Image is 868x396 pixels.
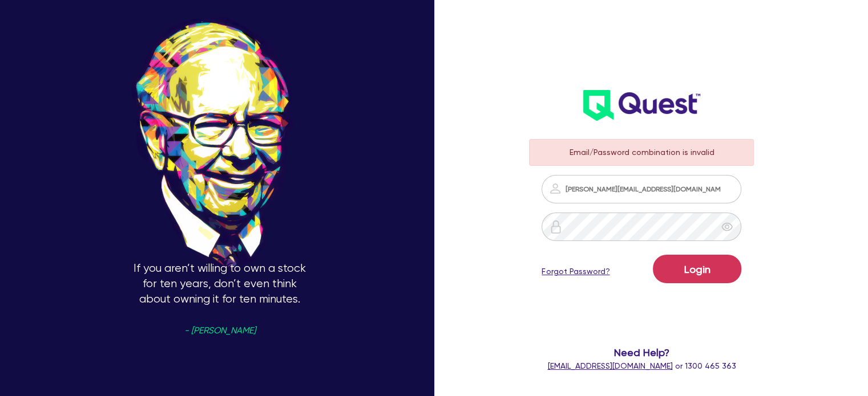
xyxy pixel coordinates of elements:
input: Email address [542,175,741,203]
img: wH2k97JdezQIQAAAABJRU5ErkJggg== [583,90,700,121]
span: eye [721,221,733,232]
span: - [PERSON_NAME] [184,326,256,335]
span: or 1300 465 363 [547,361,736,370]
span: Email/Password combination is invalid [569,148,714,157]
button: Login [653,255,741,283]
img: icon-password [548,182,562,195]
span: Need Help? [529,345,754,360]
a: [EMAIL_ADDRESS][DOMAIN_NAME] [547,361,672,370]
a: Forgot Password? [542,266,609,277]
img: icon-password [549,220,563,234]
